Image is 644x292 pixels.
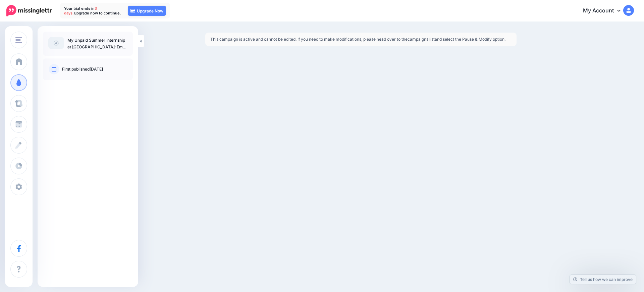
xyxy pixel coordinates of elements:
[64,6,121,15] p: Your trial ends in Upgrade now to continue.
[64,6,97,15] span: 3 days.
[570,275,636,284] a: Tell us how we can improve
[6,5,52,16] img: Missinglettr
[67,37,127,50] p: My Unpaid Summer Internship at [GEOGRAPHIC_DATA]-Em-All-Waha – [PERSON_NAME] #17 – Ghosts of Camp...
[90,67,103,72] a: [DATE]
[408,37,435,42] a: campaigns list
[48,37,64,49] img: article-default-image-icon.png
[15,37,22,43] img: menu.png
[205,33,517,46] div: This campaign is active and cannot be edited. If you need to make modifications, please head over...
[128,6,166,16] a: Upgrade Now
[62,66,127,72] p: First published
[576,3,634,19] a: My Account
